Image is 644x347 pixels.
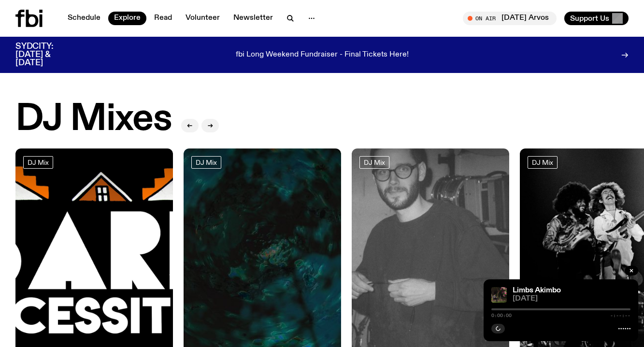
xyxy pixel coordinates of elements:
a: Explore [108,12,146,25]
a: Limbs Akimbo [513,287,561,294]
a: DJ Mix [191,156,221,169]
span: Support Us [570,14,609,23]
button: Support Us [564,12,629,25]
span: DJ Mix [196,159,217,166]
span: 0:00:00 [491,313,512,318]
span: DJ Mix [28,159,49,166]
a: Volunteer [180,12,226,25]
a: DJ Mix [23,156,53,169]
h2: DJ Mixes [15,101,172,138]
h3: SYDCITY: [DATE] & [DATE] [15,43,77,67]
p: fbi Long Weekend Fundraiser - Final Tickets Here! [236,51,409,59]
span: DJ Mix [364,159,385,166]
a: Read [148,12,178,25]
a: DJ Mix [359,156,389,169]
a: DJ Mix [528,156,558,169]
span: DJ Mix [532,159,553,166]
a: Newsletter [228,12,279,25]
button: On Air[DATE] Arvos [463,12,557,25]
img: Jackson sits at an outdoor table, legs crossed and gazing at a black and brown dog also sitting a... [491,287,507,303]
span: -:--:-- [610,313,630,318]
a: Schedule [62,12,106,25]
span: [DATE] [513,295,630,303]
